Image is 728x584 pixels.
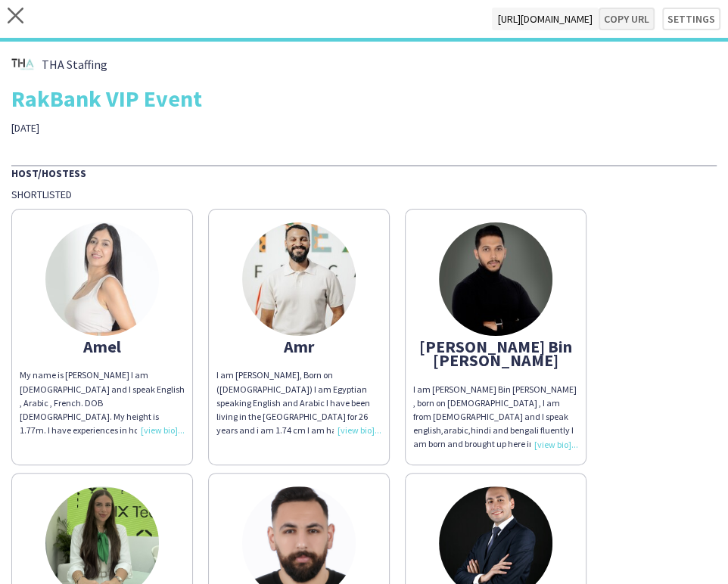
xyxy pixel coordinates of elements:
img: thumb-66c1b6852183e.jpeg [242,222,356,336]
img: thumb-a7faa411-071d-4097-85a7-d4c1e75909ae.png [11,53,34,76]
span: [URL][DOMAIN_NAME] [492,8,599,30]
button: Settings [662,8,720,30]
div: I am [PERSON_NAME], Born on ([DEMOGRAPHIC_DATA]) I am Egyptian speaking English and Arabic I have... [216,368,381,437]
div: Shortlisted [11,188,717,201]
div: Amr [216,340,381,353]
button: Copy url [599,8,655,30]
div: Host/Hostess [11,165,717,180]
div: My name is [PERSON_NAME] I am [DEMOGRAPHIC_DATA] and I speak English , Arabic , French. DOB [DEMO... [20,368,185,437]
img: thumb-66b264d8949b5.jpeg [45,222,159,336]
div: [PERSON_NAME] Bin [PERSON_NAME] [413,340,578,367]
div: I am [PERSON_NAME] Bin [PERSON_NAME] , born on [DEMOGRAPHIC_DATA] , I am from [DEMOGRAPHIC_DATA] ... [413,383,578,452]
img: thumb-67755c6606872.jpeg [439,222,552,336]
div: Amel [20,340,185,353]
div: [DATE] [11,121,258,135]
span: THA Staffing [42,57,107,71]
div: RakBank VIP Event [11,87,717,110]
